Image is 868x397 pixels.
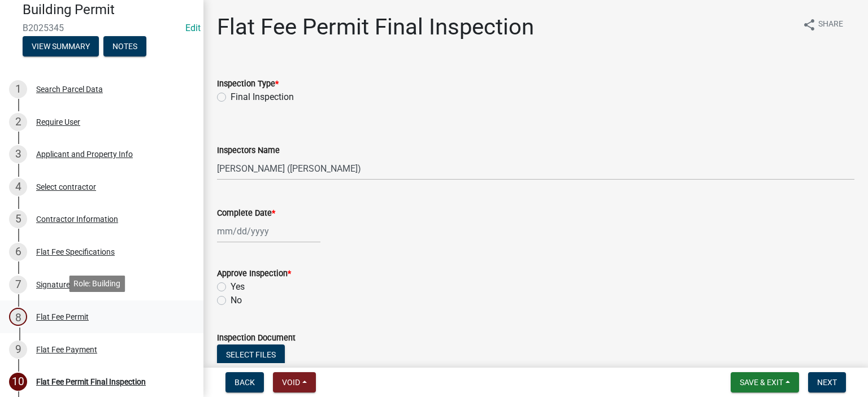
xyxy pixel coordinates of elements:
[231,90,294,104] label: Final Inspection
[9,145,27,163] div: 3
[9,80,27,98] div: 1
[9,243,27,261] div: 6
[217,334,296,342] label: Inspection Document
[185,23,201,33] a: Edit
[9,341,27,359] div: 9
[36,248,115,256] div: Flat Fee Specifications
[740,378,783,387] span: Save & Exit
[217,80,279,88] label: Inspection Type
[36,183,96,191] div: Select contractor
[217,147,280,155] label: Inspectors Name
[231,294,242,307] label: No
[103,36,146,56] button: Notes
[217,270,291,278] label: Approve Inspection
[731,372,799,392] button: Save & Exit
[36,281,70,289] div: Signature
[9,210,27,228] div: 5
[36,378,146,386] div: Flat Fee Permit Final Inspection
[231,280,245,294] label: Yes
[802,18,816,32] i: share
[69,276,125,292] div: Role: Building
[103,42,146,51] wm-modal-confirm: Notes
[217,220,320,243] input: mm/dd/yyyy
[23,36,99,56] button: View Summary
[273,372,316,392] button: Void
[235,378,255,387] span: Back
[9,308,27,326] div: 8
[23,23,181,33] span: B2025345
[23,42,99,51] wm-modal-confirm: Summary
[9,178,27,196] div: 4
[185,23,201,33] wm-modal-confirm: Edit Application Number
[217,344,285,365] button: Select files
[9,113,27,131] div: 2
[225,372,264,392] button: Back
[217,210,275,217] label: Complete Date
[9,373,27,391] div: 10
[36,346,97,354] div: Flat Fee Payment
[818,18,843,32] span: Share
[282,378,300,387] span: Void
[36,313,89,321] div: Flat Fee Permit
[9,276,27,294] div: 7
[23,2,194,18] h4: Building Permit
[36,215,118,223] div: Contractor Information
[36,85,103,93] div: Search Parcel Data
[808,372,846,392] button: Next
[817,378,837,387] span: Next
[36,118,80,126] div: Require User
[36,150,133,158] div: Applicant and Property Info
[217,14,534,41] h1: Flat Fee Permit Final Inspection
[793,14,852,36] button: shareShare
